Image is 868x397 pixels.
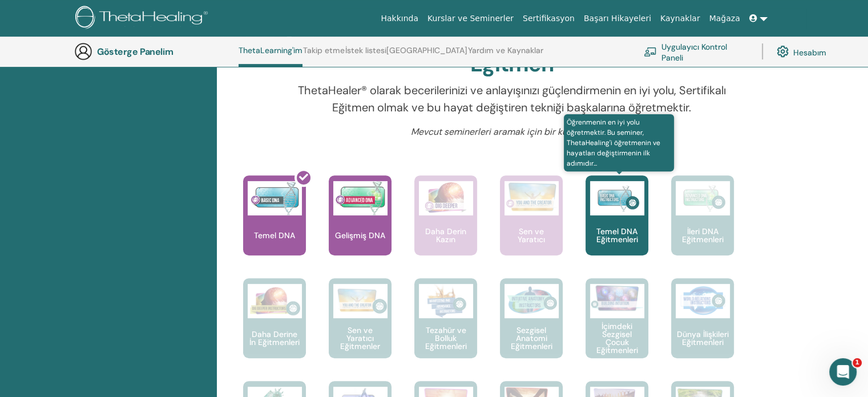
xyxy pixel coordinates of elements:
[340,325,380,351] font: Sen ve Yaratıcı Eğitmenler
[468,45,543,55] font: Yardım ve Kaynaklar
[671,175,734,278] a: İleri DNA Eğitmenleri İleri DNA Eğitmenleri
[425,226,466,244] font: Daha Derin Kazın
[523,14,575,23] font: Sertifikasyon
[335,230,385,240] font: Gelişmiş DNA
[660,14,700,23] font: Kaynaklar
[596,321,638,355] font: İçimdeki Sezgisel Çocuk Eğitmenleri
[329,175,391,278] a: Gelişmiş DNA Gelişmiş DNA
[661,41,727,62] font: Uygulayıcı Kontrol Paneli
[644,39,748,64] a: Uygulayıcı Kontrol Paneli
[75,6,212,31] img: logo.png
[381,14,418,23] font: Hakkında
[303,46,345,64] a: Takip etme
[596,226,638,244] font: Temel DNA Eğitmenleri
[239,45,302,55] font: ThetaLearning'im
[333,284,387,318] img: Sen ve Yaratıcı Eğitmenler
[243,278,306,381] a: Daha Derine İn Eğitmenleri Daha Derine İn Eğitmenleri
[518,8,579,29] a: Sertifikasyon
[793,47,826,57] font: Hesabım
[677,329,729,347] font: Dünya İlişkileri Eğitmenleri
[682,226,724,244] font: İleri DNA Eğitmenleri
[676,181,730,215] img: İleri DNA Eğitmenleri
[248,181,302,215] img: Temel DNA
[709,14,740,23] font: Mağaza
[511,325,552,351] font: Sezgisel Anatomi Eğitmenleri
[386,46,467,64] a: [GEOGRAPHIC_DATA]
[243,175,306,278] a: Temel DNA Temel DNA
[329,278,391,381] a: Sen ve Yaratıcı Eğitmenler Sen ve Yaratıcı Eğitmenler
[248,284,302,318] img: Daha Derine İn Eğitmenleri
[239,46,302,67] a: ThetaLearning'im
[586,278,648,381] a: İçimdeki Sezgisel Çocuk Eğitmenleri İçimdeki Sezgisel Çocuk Eğitmenleri
[74,42,92,61] img: generic-user-icon.jpg
[518,226,545,244] font: Sen ve Yaratıcı
[829,358,857,386] iframe: Intercom canlı sohbet
[500,278,563,381] a: Sezgisel Anatomi Eğitmenleri Sezgisel Anatomi Eğitmenleri
[777,43,789,60] img: cog.svg
[333,181,387,215] img: Gelişmiş DNA
[419,181,473,215] img: Daha Derin Kazın
[386,45,467,55] font: [GEOGRAPHIC_DATA]
[298,83,726,115] font: ThetaHealer® olarak becerilerinizi ve anlayışınızı güçlendirmenin en iyi yolu, Sertifikalı Eğitme...
[97,46,173,58] font: Gösterge Panelim
[586,175,648,278] a: Öğrenmenin en iyi yolu öğretmektir. Bu seminer, ThetaHealing'i öğretmenin ve hayatları değiştirme...
[427,14,514,23] font: Kurslar ve Seminerler
[423,8,518,29] a: Kurslar ve Seminerler
[644,47,657,57] img: chalkboard-teacher.svg
[249,329,300,347] font: Daha Derine İn Eğitmenleri
[590,284,644,312] img: İçimdeki Sezgisel Çocuk Eğitmenleri
[777,39,826,64] a: Hesabım
[656,8,705,29] a: Kaynaklar
[425,325,467,351] font: Tezahür ve Bolluk Eğitmenleri
[504,181,559,212] img: Sen ve Yaratıcı
[567,118,660,168] font: Öğrenmenin en iyi yolu öğretmektir. Bu seminer, ThetaHealing'i öğretmenin ve hayatları değiştirme...
[590,181,644,215] img: Temel DNA Eğitmenleri
[303,45,345,55] font: Takip etme
[345,45,386,55] font: İstek listesi
[468,46,543,64] a: Yardım ve Kaynaklar
[504,284,559,318] img: Sezgisel Anatomi Eğitmenleri
[376,8,423,29] a: Hakkında
[579,8,656,29] a: Başarı Hikayeleri
[584,14,651,23] font: Başarı Hikayeleri
[704,8,744,29] a: Mağaza
[676,284,730,318] img: Dünya İlişkileri Eğitmenleri
[671,278,734,381] a: Dünya İlişkileri Eğitmenleri Dünya İlişkileri Eğitmenleri
[419,284,473,318] img: Tezahür ve Bolluk Eğitmenleri
[414,278,477,381] a: Tezahür ve Bolluk Eğitmenleri Tezahür ve Bolluk Eğitmenleri
[345,46,386,64] a: İstek listesi
[411,126,613,138] font: Mevcut seminerleri aramak için bir kursa tıklayın
[855,359,859,366] font: 1
[500,175,563,278] a: Sen ve Yaratıcı Sen ve Yaratıcı
[414,175,477,278] a: Daha Derin Kazın Daha Derin Kazın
